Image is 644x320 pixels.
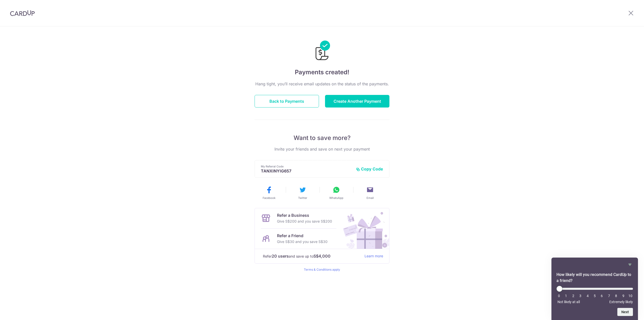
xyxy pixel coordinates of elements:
button: Next question [617,308,633,316]
span: WhatsApp [329,196,343,200]
li: 5 [592,294,597,298]
span: Extremely likely [609,300,633,304]
button: WhatsApp [321,186,351,200]
img: Payments [314,41,330,62]
span: Email [367,196,374,200]
p: Hang tight, you’ll receive email updates on the status of the payments. [255,81,389,87]
button: Facebook [254,186,284,200]
button: Back to Payments [255,95,319,108]
p: TANXINYIG657 [261,168,352,173]
li: 1 [563,294,569,298]
p: Refer a Business [277,212,332,218]
button: Copy Code [356,166,383,171]
p: Give S$200 and you save S$200 [277,218,332,224]
li: 9 [621,294,626,298]
p: Refer a Friend [277,233,328,239]
h2: How likely will you recommend CardUp to a friend? Select an option from 0 to 10, with 0 being Not... [556,272,633,284]
span: Not likely at all [557,300,580,304]
img: Refer [338,208,389,249]
li: 0 [556,294,561,298]
p: My Referral Code [261,164,352,168]
button: Create Another Payment [325,95,389,108]
div: How likely will you recommend CardUp to a friend? Select an option from 0 to 10, with 0 being Not... [556,286,633,304]
button: Twitter [288,186,317,200]
li: 6 [599,294,604,298]
button: Email [355,186,385,200]
p: Want to save more? [255,134,389,142]
strong: 20 users [272,253,289,259]
li: 3 [578,294,583,298]
li: 10 [628,294,633,298]
p: Invite your friends and save on next your payment [255,146,389,152]
span: Twitter [298,196,307,200]
button: Hide survey [627,262,633,268]
img: CardUp [10,10,35,16]
li: 4 [585,294,590,298]
li: 7 [607,294,612,298]
a: Learn more [365,253,383,259]
h4: Payments created! [255,68,389,77]
strong: S$4,000 [313,253,331,259]
p: Give S$30 and you save S$30 [277,239,328,245]
a: Terms & Conditions apply [304,268,340,271]
li: 8 [614,294,619,298]
li: 2 [571,294,576,298]
div: How likely will you recommend CardUp to a friend? Select an option from 0 to 10, with 0 being Not... [556,262,633,316]
p: Refer and save up to [263,253,360,259]
span: Facebook [263,196,275,200]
